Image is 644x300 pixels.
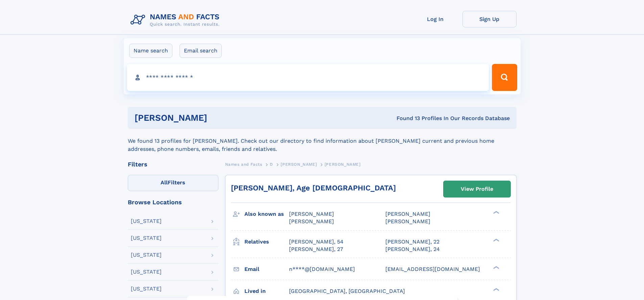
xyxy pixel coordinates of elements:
span: [PERSON_NAME] [385,211,430,217]
button: Search Button [492,64,517,91]
span: D [270,162,273,167]
label: Name search [129,44,172,58]
a: [PERSON_NAME], Age [DEMOGRAPHIC_DATA] [231,184,396,192]
div: ❯ [492,287,500,292]
h1: [PERSON_NAME] [135,114,302,122]
a: Names and Facts [225,160,262,168]
div: [US_STATE] [131,269,162,275]
div: Filters [128,161,218,167]
span: All [161,179,168,186]
span: [PERSON_NAME] [289,211,334,217]
a: Sign Up [462,11,517,27]
a: [PERSON_NAME], 27 [289,246,343,253]
h3: Email [244,263,289,275]
span: [PERSON_NAME] [325,162,361,167]
a: [PERSON_NAME], 54 [289,238,343,246]
div: Found 13 Profiles In Our Records Database [302,115,510,122]
a: [PERSON_NAME] [281,160,317,168]
h3: Relatives [244,236,289,248]
div: [US_STATE] [131,235,162,241]
span: [PERSON_NAME] [289,218,334,225]
div: ❯ [492,238,500,242]
div: [US_STATE] [131,252,162,258]
span: [GEOGRAPHIC_DATA], [GEOGRAPHIC_DATA] [289,288,405,294]
span: [EMAIL_ADDRESS][DOMAIN_NAME] [385,266,480,272]
input: search input [127,64,489,91]
a: [PERSON_NAME], 22 [385,238,439,246]
div: ❯ [492,265,500,270]
div: [US_STATE] [131,218,162,224]
span: [PERSON_NAME] [385,218,430,225]
span: [PERSON_NAME] [281,162,317,167]
h3: Lived in [244,285,289,297]
a: View Profile [444,181,510,197]
div: Browse Locations [128,199,218,205]
img: Logo Names and Facts [128,11,225,29]
a: D [270,160,273,168]
a: Log In [408,11,462,27]
div: We found 13 profiles for [PERSON_NAME]. Check out our directory to find information about [PERSON... [128,129,517,153]
label: Email search [180,44,222,58]
div: ❯ [492,210,500,215]
h3: Also known as [244,208,289,220]
label: Filters [128,175,218,191]
div: View Profile [461,181,493,197]
a: [PERSON_NAME], 24 [385,246,440,253]
div: [US_STATE] [131,286,162,292]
